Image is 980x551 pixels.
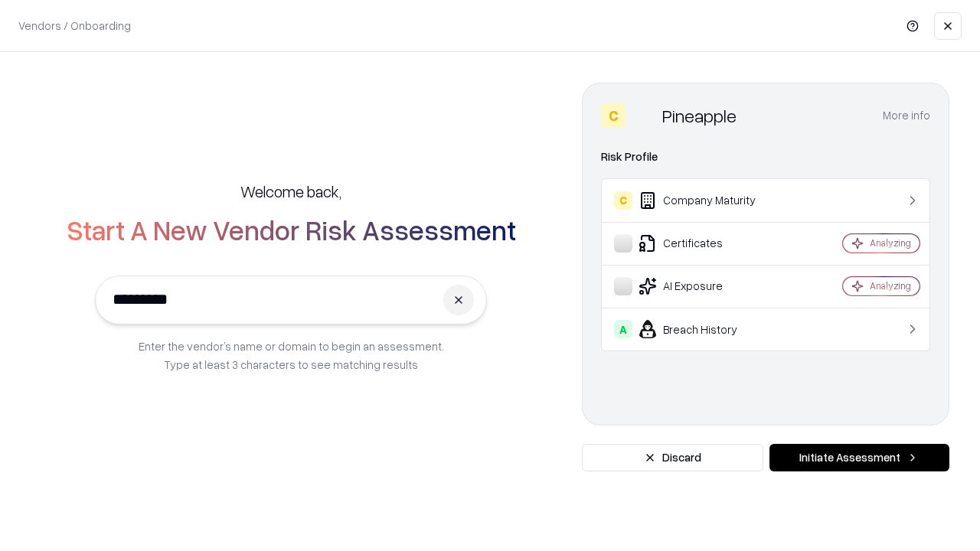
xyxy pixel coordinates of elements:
[614,191,797,210] div: Company Maturity
[870,236,911,249] div: Analyzing
[870,279,911,292] div: Analyzing
[240,181,341,202] h5: Welcome back,
[614,320,632,338] div: A
[601,148,930,166] div: Risk Profile
[614,320,797,338] div: Breach History
[614,277,797,295] div: AI Exposure
[662,103,737,128] div: Pineapple
[883,102,930,129] button: More info
[601,103,626,128] div: C
[769,444,949,471] button: Initiate Assessment
[614,191,632,210] div: C
[614,234,797,253] div: Certificates
[582,444,763,471] button: Discard
[18,18,131,34] p: Vendors / Onboarding
[139,337,444,373] p: Enter the vendor’s name or domain to begin an assessment. Type at least 3 characters to see match...
[632,103,656,128] img: Pineapple
[67,214,516,245] h2: Start A New Vendor Risk Assessment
